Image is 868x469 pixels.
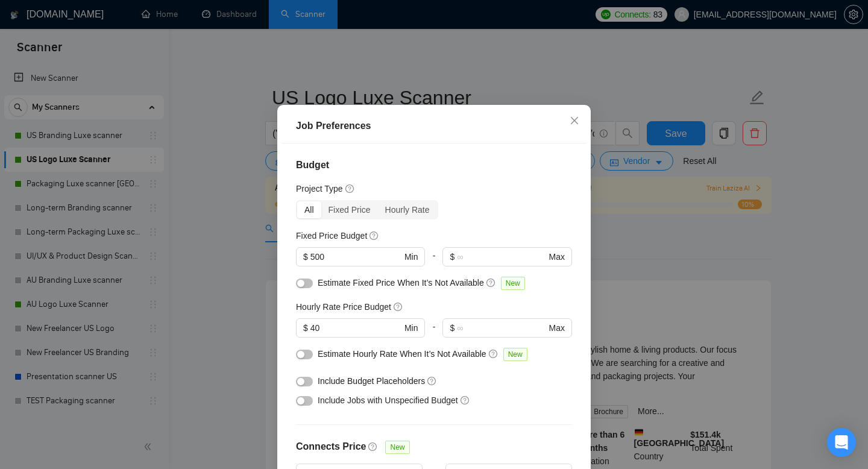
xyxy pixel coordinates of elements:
[457,321,546,335] input: ∞
[457,250,546,263] input: ∞
[297,201,321,218] div: All
[303,250,308,263] span: $
[558,105,591,137] button: Close
[549,250,565,263] span: Max
[486,278,496,288] span: question-circle
[461,395,470,405] span: question-circle
[296,300,391,313] h5: Hourly Rate Price Budget
[450,321,454,335] span: $
[404,250,418,263] span: Min
[570,116,579,125] span: close
[394,302,403,312] span: question-circle
[296,182,343,195] h5: Project Type
[450,250,454,263] span: $
[296,229,367,242] h5: Fixed Price Budget
[318,349,486,359] span: Estimate Hourly Rate When It’s Not Available
[296,439,366,454] h4: Connects Price
[425,318,442,347] div: -
[378,201,437,218] div: Hourly Rate
[404,321,418,335] span: Min
[503,348,527,361] span: New
[345,184,355,194] span: question-circle
[425,247,442,276] div: -
[318,376,425,386] span: Include Budget Placeholders
[318,395,458,405] span: Include Jobs with Unspecified Budget
[368,442,378,452] span: question-circle
[385,441,409,454] span: New
[296,158,572,172] h4: Budget
[318,278,484,288] span: Estimate Fixed Price When It’s Not Available
[549,321,565,335] span: Max
[489,349,498,359] span: question-circle
[427,376,437,386] span: question-circle
[310,250,402,263] input: 0
[303,321,308,335] span: $
[501,277,525,290] span: New
[296,119,572,133] div: Job Preferences
[827,428,856,457] div: Open Intercom Messenger
[370,231,379,241] span: question-circle
[310,321,402,335] input: 0
[321,201,378,218] div: Fixed Price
